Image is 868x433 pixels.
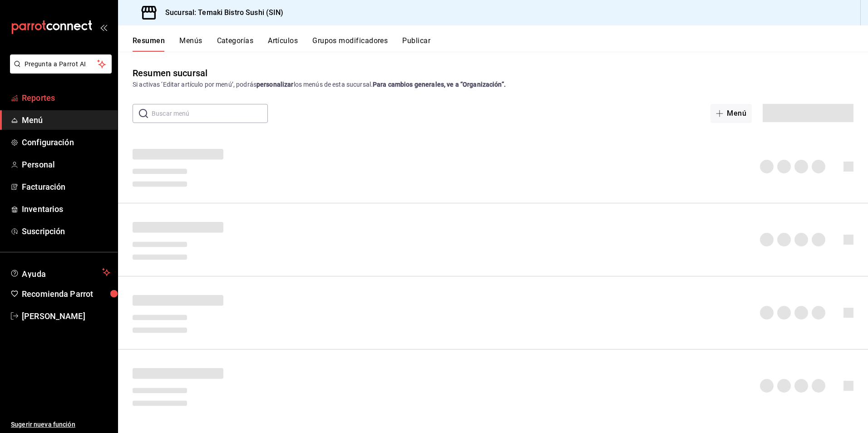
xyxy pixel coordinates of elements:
span: Configuración [22,136,110,148]
div: Si activas ‘Editar artículo por menú’, podrás los menús de esta sucursal. [133,80,853,89]
span: Inventarios [22,203,110,215]
span: Pregunta a Parrot AI [25,59,98,69]
button: Menús [179,36,202,52]
span: Personal [22,158,110,171]
button: Publicar [402,36,430,52]
span: Ayuda [22,267,99,278]
strong: personalizar [256,81,294,88]
button: Artículos [268,36,298,52]
button: Pregunta a Parrot AI [10,54,112,74]
button: Menú [710,104,752,123]
span: Reportes [22,92,110,104]
span: Facturación [22,181,110,193]
button: open_drawer_menu [100,24,107,31]
div: navigation tabs [133,36,868,52]
a: Pregunta a Parrot AI [6,66,112,75]
h3: Sucursal: Temaki Bistro Sushi (SIN) [158,7,284,18]
span: [PERSON_NAME] [22,310,110,322]
input: Buscar menú [152,104,268,123]
button: Resumen [133,36,165,52]
div: Resumen sucursal [133,66,207,80]
span: Menú [22,114,110,126]
span: Suscripción [22,225,110,237]
strong: Para cambios generales, ve a “Organización”. [373,81,506,88]
button: Categorías [217,36,254,52]
button: Grupos modificadores [312,36,388,52]
span: Recomienda Parrot [22,288,110,300]
span: Sugerir nueva función [11,420,110,429]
